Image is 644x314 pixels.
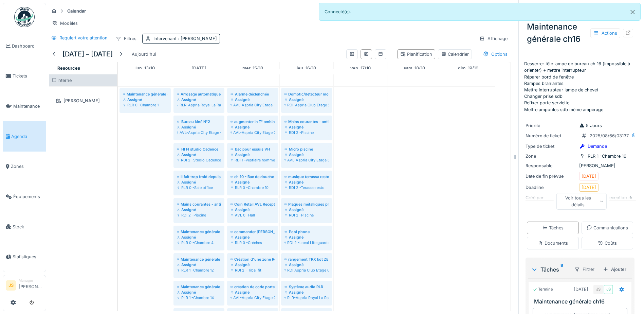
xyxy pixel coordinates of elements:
[231,290,275,295] div: Assigné
[231,102,275,108] div: AVL-Aspria City Etage -3
[11,133,43,140] span: Agenda
[441,51,469,57] div: Calendrier
[231,130,275,135] div: AVL-Aspria City Etage 0
[231,240,275,245] div: RLR 0 -Créches
[3,212,46,242] a: Stock
[177,174,221,179] div: Il fait trop froid depuis 3j
[526,143,576,150] div: Type de ticket
[57,66,80,71] span: Resources
[177,240,221,245] div: RLR 0 -Chambre 4
[190,64,208,73] a: 14 octobre 2025
[231,152,275,157] div: Assigné
[231,234,275,240] div: Assigné
[531,265,569,274] div: Tâches
[3,31,46,61] a: Dashboard
[231,207,275,212] div: Assigné
[349,64,372,73] a: 17 octobre 2025
[284,157,329,163] div: AVL-Aspria City Etage 0
[526,153,576,159] div: Zone
[231,146,275,152] div: bac pour essuis VH
[13,254,43,260] span: Statistiques
[231,157,275,163] div: RDI 1 -vestiaire homme
[177,295,221,300] div: RLR 1 -Chambre 14
[177,97,221,102] div: Assigné
[231,174,275,179] div: ch 10 - Bac de douche a changer
[6,278,43,294] a: JS Manager[PERSON_NAME]
[65,8,89,14] strong: Calendar
[19,278,43,293] li: [PERSON_NAME]
[284,257,329,262] div: rangement TRX kot ZEN studio
[284,202,329,207] div: Plaques métalliques protections carrelage vélos aquabike-cu
[284,146,329,152] div: Micro piscine
[177,212,221,218] div: RDI 2 -Piscine
[177,124,221,130] div: Assigné
[526,122,576,129] div: Priorité
[13,224,43,230] span: Stock
[574,286,588,293] div: [DATE]
[123,91,167,97] div: Maintenance générale ch1
[231,257,275,262] div: Création d'une zone Recovery Hyperice - Tribal Fit area
[284,267,329,273] div: RDI Aspria Club Etage 0
[582,184,596,191] div: [DATE]
[123,102,167,108] div: RLR 0 -Chambre 1
[12,43,43,49] span: Dashboard
[129,50,159,59] div: Aujourd'hui
[113,34,140,43] div: Filtres
[625,3,640,21] button: Close
[13,73,43,79] span: Tickets
[295,64,318,73] a: 16 octobre 2025
[177,102,221,108] div: RLR-Aspria Royal La Rasante Etage 0
[177,119,221,124] div: Bureau kiné N°2
[284,284,329,290] div: Système audio RLR
[134,64,157,73] a: 13 octobre 2025
[480,49,511,59] div: Options
[19,278,43,283] div: Manager
[177,157,221,163] div: RDI 2 -Studio Cadence
[284,91,329,97] div: Domotic/detecteur mouvement eclairage club
[231,284,275,290] div: création de code porte d'entrée
[57,78,72,83] span: Interne
[11,163,43,170] span: Zones
[579,122,602,129] div: 5 Jours
[284,212,329,218] div: RDI 2 -Piscine
[456,64,480,73] a: 19 octobre 2025
[582,173,596,179] div: [DATE]
[534,298,629,305] h3: Maintenance générale ch16
[14,7,35,27] img: Badge_color-CXgf-gQk.svg
[231,91,275,97] div: Alarme déclenchée
[6,280,16,291] li: JS
[241,64,265,73] a: 15 octobre 2025
[231,124,275,130] div: Assigné
[13,193,43,200] span: Équipements
[284,290,329,295] div: Assigné
[284,179,329,185] div: Assigné
[600,265,629,274] div: Ajouter
[284,102,329,108] div: RDI-Aspria Club Etage 2
[533,286,553,292] div: Terminé
[3,242,46,272] a: Statistiques
[526,162,576,169] div: Responsable
[231,267,275,273] div: RDI 2 -Tribal fit
[588,153,626,159] div: RLR 1 -Chambre 16
[3,181,46,212] a: Équipements
[177,229,221,234] div: Maintenance générale ch 4
[284,207,329,212] div: Assigné
[402,64,427,73] a: 18 octobre 2025
[231,119,275,124] div: augmenter la T° ambiante
[284,152,329,157] div: Assigné
[524,60,636,113] p: Desserrer tête lampe de bureau ch 16 (impossible à orienter) + mettre interrupteur Réparer bord d...
[587,225,628,231] div: Communications
[590,28,620,38] div: Actions
[177,257,221,262] div: Maintenance générale ch12
[231,179,275,185] div: Assigné
[571,264,597,274] div: Filtrer
[177,290,221,295] div: Assigné
[284,295,329,300] div: RLR-Aspria Royal La Rasante Etage 1
[53,97,113,105] div: [PERSON_NAME]
[524,18,636,48] div: Maintenance générale ch16
[177,262,221,267] div: Assigné
[3,121,46,152] a: Agenda
[177,207,221,212] div: Assigné
[177,36,217,41] span: : [PERSON_NAME]
[526,133,576,139] div: Numéro de ticket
